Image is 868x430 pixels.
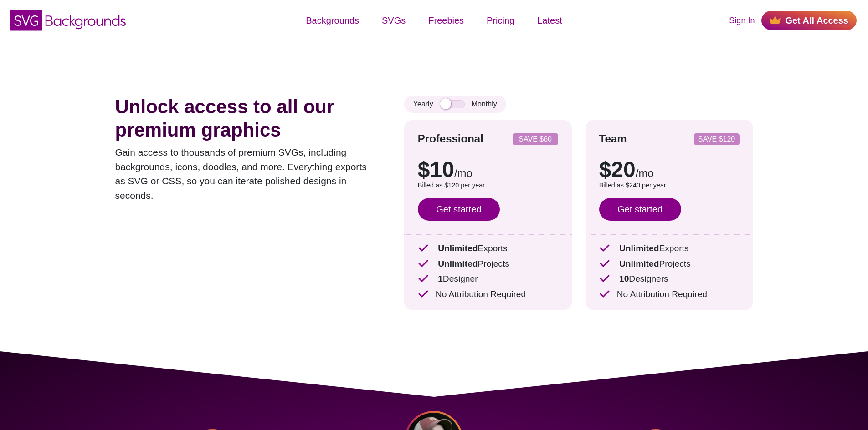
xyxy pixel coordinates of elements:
[619,274,629,283] strong: 10
[599,132,627,145] strong: Team
[599,181,740,191] p: Billed as $240 per year
[636,167,654,179] span: /mo
[438,259,478,268] strong: Unlimited
[294,7,370,34] a: Backgrounds
[438,274,443,283] strong: 1
[599,159,740,181] p: $20
[115,96,377,142] h1: Unlock access to all our premium graphics
[516,136,555,143] p: SAVE $60
[698,136,736,143] p: SAVE $120
[418,242,558,255] p: Exports
[438,243,478,253] strong: Unlimited
[475,7,526,34] a: Pricing
[761,11,857,30] a: Get All Access
[418,181,558,191] p: Billed as $120 per year
[599,242,740,255] p: Exports
[619,259,659,268] strong: Unlimited
[417,7,475,34] a: Freebies
[404,96,506,113] div: Yearly Monthly
[599,273,740,286] p: Designers
[418,258,558,271] p: Projects
[619,243,659,253] strong: Unlimited
[418,198,500,221] a: Get started
[115,145,377,202] p: Gain access to thousands of premium SVGs, including backgrounds, icons, doodles, and more. Everyt...
[454,167,473,179] span: /mo
[370,7,417,34] a: SVGs
[729,15,755,27] a: Sign In
[599,198,681,221] a: Get started
[418,288,558,301] p: No Attribution Required
[418,159,558,181] p: $10
[418,132,483,145] strong: Professional
[418,273,558,286] p: Designer
[599,288,740,301] p: No Attribution Required
[599,258,740,271] p: Projects
[526,7,573,34] a: Latest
